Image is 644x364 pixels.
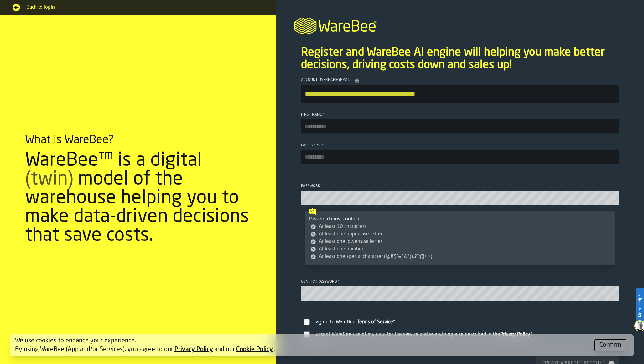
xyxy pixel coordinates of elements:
[301,78,619,103] label: button-toolbar-Account Username (Email)
[25,170,73,189] span: (twin)
[301,280,619,284] div: Confirm password
[323,113,325,117] span: Required
[301,143,619,148] div: Last Name
[236,346,273,353] a: Cookie Policy
[314,318,616,326] div: I agree to WareBee *
[25,134,114,146] div: What is WareBee?
[13,4,263,11] a: Back to login
[310,238,611,245] li: At least one lowercase letter
[301,46,619,71] p: Register and WareBee AI engine will helping you make better decisions, driving costs down and sal...
[301,184,619,205] label: button-toolbar-Password
[310,245,611,253] li: At least one number
[309,215,611,260] div: Password must contain:
[174,346,213,353] a: Privacy Policy
[26,4,263,11] span: Back to login
[301,150,619,164] input: button-toolbar-Last Name
[301,191,619,205] input: button-toolbar-Password
[338,280,340,284] span: Required
[357,320,393,325] a: Terms of Service
[25,151,251,245] div: WareBee™ is a digital model of the warehouse helping you to make data-driven decisions that save ...
[301,85,619,103] input: button-toolbar-Account Username (Email)
[594,339,626,351] button: button-
[301,184,619,188] div: Password
[301,113,619,117] div: First Name
[312,317,618,327] div: InputCheckbox-react-aria8218894166-:r1k:
[301,143,619,164] label: button-toolbar-Last Name
[610,196,618,202] button: button-toolbar-Password
[600,341,621,350] div: Confirm
[310,223,611,230] li: At least 10 characters
[276,10,644,40] a: logo-header
[10,334,634,356] div: alert-[object Object]
[321,184,323,188] span: Required
[610,291,618,298] button: button-toolbar-Confirm password
[301,119,619,133] input: button-toolbar-First Name
[304,319,310,325] input: InputCheckbox-label-react-aria8218894166-:r1k:
[310,230,611,238] li: At least one uppercase letter
[301,286,619,301] input: button-toolbar-Confirm password
[301,113,619,133] label: button-toolbar-First Name
[636,288,643,323] label: Need Help?
[310,253,611,260] li: At least one special character (!@#$%^&*(),.?":{}|<>)
[301,280,619,301] label: button-toolbar-Confirm password
[321,143,323,148] span: Required
[301,78,619,83] div: Account Username (Email)
[15,336,589,354] div: We use cookies to enhance your experience. By using WareBee (App and/or Services), you agree to o...
[301,311,619,328] label: InputCheckbox-label-react-aria8218894166-:r1k:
